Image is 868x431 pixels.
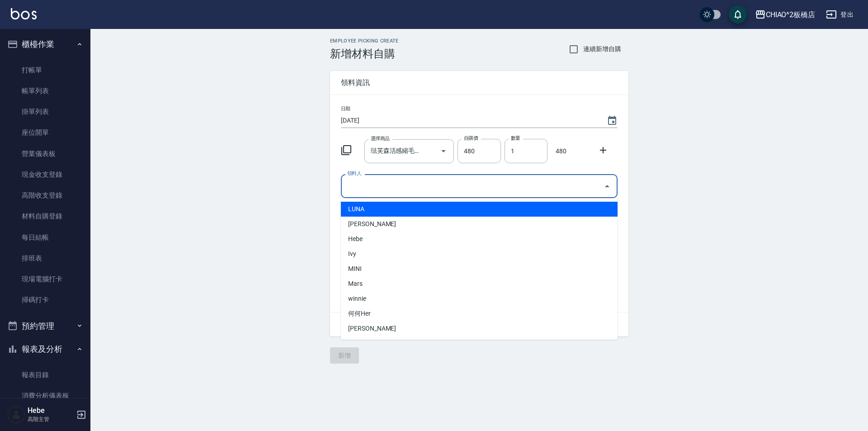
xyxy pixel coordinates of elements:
li: Ivy [341,246,618,261]
h2: Employee Picking Create [330,38,399,44]
div: CHIAO^2板橋店 [766,9,816,20]
img: Person [7,406,25,424]
button: 預約管理 [4,314,87,338]
span: 領料資訊 [341,78,618,87]
button: Close [600,179,614,194]
label: 自購價 [464,135,478,142]
span: 連續新增自購 [583,44,621,54]
button: Open [436,144,451,158]
a: 現金收支登錄 [4,164,87,185]
li: LUNA [341,202,618,217]
li: Mars [341,276,618,291]
a: 材料自購登錄 [4,206,87,227]
button: 報表及分析 [4,337,87,361]
div: 合計： 480 [330,313,628,336]
a: 打帳單 [4,60,87,81]
li: [PERSON_NAME] [341,217,618,232]
h3: 新增材料自購 [330,47,399,60]
h5: Hebe [28,406,74,415]
a: 排班表 [4,248,87,269]
li: MINI [341,261,618,276]
button: 登出 [822,6,857,23]
p: 480 [551,147,571,156]
a: 座位開單 [4,122,87,143]
li: Hebe [341,232,618,246]
li: [PERSON_NAME] [341,321,618,336]
p: 高階主管 [28,415,74,423]
li: 何何Her [341,306,618,321]
img: Logo [11,8,37,19]
a: 營業儀表板 [4,143,87,164]
button: 櫃檯作業 [4,33,87,56]
label: 領料人 [347,170,361,177]
a: 帳單列表 [4,81,87,101]
a: 高階收支登錄 [4,185,87,206]
a: 掛單列表 [4,101,87,122]
a: 消費分析儀表板 [4,385,87,406]
a: 每日結帳 [4,227,87,248]
button: save [729,5,747,24]
a: 報表目錄 [4,365,87,385]
li: winnie [341,291,618,306]
a: 掃碼打卡 [4,289,87,310]
label: 選擇商品 [371,135,390,142]
button: CHIAO^2板橋店 [751,5,819,24]
button: Choose date, selected date is 2025-08-14 [601,110,623,132]
input: YYYY/MM/DD [341,113,598,128]
a: 現場電腦打卡 [4,269,87,289]
label: 日期 [341,105,350,112]
label: 數量 [511,135,520,142]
